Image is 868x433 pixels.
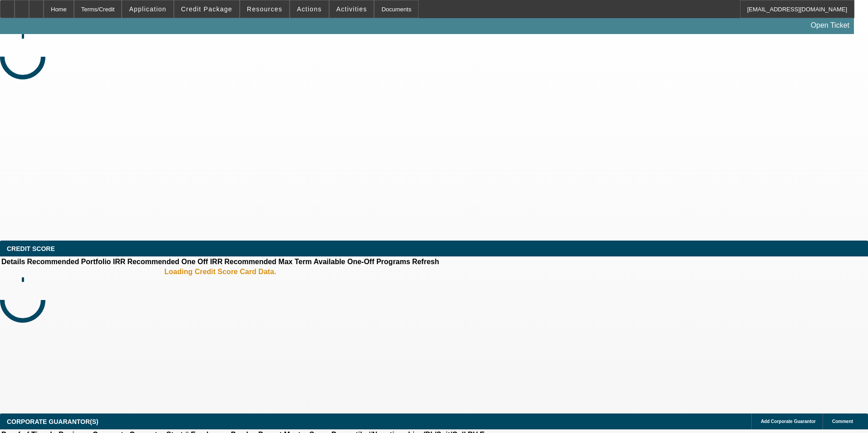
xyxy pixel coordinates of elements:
a: Open Ticket [807,18,853,33]
span: Credit Package [181,5,232,13]
span: Activities [336,5,367,13]
th: Refresh [412,257,440,266]
button: Activities [330,0,374,18]
th: Available One-Off Programs [313,257,411,266]
span: Resources [247,5,282,13]
span: Add Corporate Guarantor [761,419,816,424]
th: Recommended Portfolio IRR [26,257,126,266]
span: Comment [832,419,853,424]
span: CREDIT SCORE [7,245,55,252]
th: Recommended Max Term [224,257,312,266]
span: Actions [297,5,322,13]
span: Application [129,5,166,13]
span: CORPORATE GUARANTOR(S) [7,418,99,425]
b: Loading Credit Score Card Data. [164,268,276,276]
th: Recommended One Off IRR [127,257,223,266]
button: Resources [240,0,289,18]
button: Application [122,0,173,18]
button: Credit Package [174,0,239,18]
th: Details [1,257,25,266]
button: Actions [290,0,329,18]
